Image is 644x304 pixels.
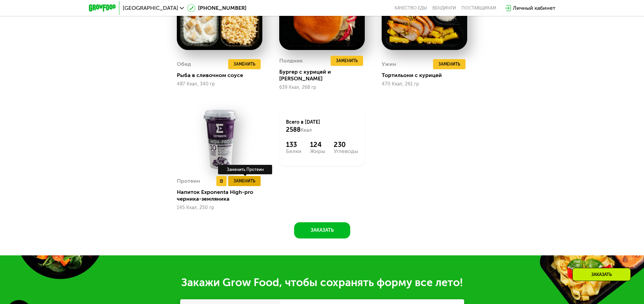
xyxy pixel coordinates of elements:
[218,165,272,174] div: Заменить Протеин
[572,268,631,281] div: Заказать
[187,4,246,12] a: [PHONE_NUMBER]
[382,81,467,87] div: 470 Ккал, 261 гр
[228,176,261,186] button: Заменить
[279,69,370,82] div: Бургер с курицей и [PERSON_NAME]
[513,4,555,12] div: Личный кабинет
[177,72,268,79] div: Рыба в сливочном соусе
[279,85,365,90] div: 639 Ккал, 268 гр
[286,119,358,134] div: Всего в [DATE]
[336,57,358,64] span: Заменить
[438,61,460,68] span: Заменить
[286,149,302,154] div: Белки
[310,141,325,149] div: 124
[177,189,268,202] div: Напиток Exponenta High-pro черника-земляника
[331,56,363,66] button: Заменить
[461,5,496,11] div: поставщикам
[294,222,350,238] button: Заказать
[382,59,396,69] div: Ужин
[334,149,358,154] div: Углеводы
[432,5,456,11] a: Вендинги
[177,205,262,210] div: 145 Ккал, 250 гр
[286,141,302,149] div: 133
[234,61,255,68] span: Заменить
[228,59,261,69] button: Заменить
[301,127,312,133] span: Ккал
[395,5,427,11] a: Качество еды
[279,56,303,66] div: Полдник
[382,72,473,79] div: Тортильони с курицей
[177,59,191,69] div: Обед
[310,149,325,154] div: Жиры
[177,176,200,186] div: Протеин
[234,178,255,184] span: Заменить
[286,126,301,133] span: 2588
[334,141,358,149] div: 230
[177,81,262,87] div: 487 Ккал, 340 гр
[433,59,466,69] button: Заменить
[123,5,178,11] span: [GEOGRAPHIC_DATA]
